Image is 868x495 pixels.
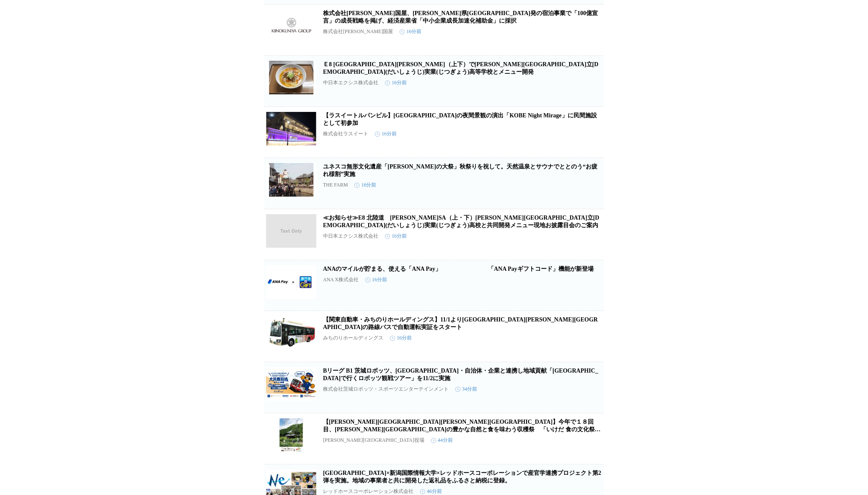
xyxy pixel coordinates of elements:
a: ユネスコ無形文化遺産「[PERSON_NAME]の大祭」秋祭りを祝して。天然温泉とサウナでととのう“お疲れ様割”実施 [323,163,597,177]
time: 34分前 [455,386,477,393]
p: [PERSON_NAME][GEOGRAPHIC_DATA]役場 [323,437,424,444]
p: みちのりホールディングス [323,334,383,342]
a: Bリーグ B1 茨城ロボッツ、[GEOGRAPHIC_DATA]・自治体・企業と連携し地域貢献「[GEOGRAPHIC_DATA]で行くロボッツ観戦ツアー」を11/2に実施 [323,368,598,381]
time: 16分前 [385,79,407,86]
img: 株式会社紀伊乃国屋、千葉県鋸南発の宿泊事業で「100億宣言」の成長戦略を掲げ、経済産業省「中小企業成長加速化補助金」に採択 [266,10,316,43]
time: 16分前 [400,28,421,35]
img: ≪お知らせ≫E8 北陸道 尼御前SA（上・下）石川県立大聖寺(だいしょうじ)実業(じつぎょう)高校と共同開発メニュー現地お披露目会のご案内 [266,214,316,248]
p: 株式会社[PERSON_NAME]国屋 [323,28,393,35]
img: Bリーグ B1 茨城ロボッツ、大洗鹿島線・自治体・企業と連携し地域貢献「大洗鹿島線で行くロボッツ観戦ツアー」を11/2に実施 [266,367,316,401]
time: 16分前 [390,334,412,342]
a: 【ラスイートルパンビル】[GEOGRAPHIC_DATA]の夜間景観の演出「KOBE Night Mirage」に民間施設として初参加 [323,112,597,126]
img: 【ラスイートルパンビル】神戸ウォーターフロントの夜間景観の演出「KOBE Night Mirage」に民間施設として初参加 [266,112,316,145]
p: THE FARM [323,182,348,188]
img: Ｅ8 北陸道 尼御前SA（上下）で石川県立大聖寺(だいしょうじ)実業(じつぎょう)高等学校とメニュー開発 [266,61,316,94]
a: [GEOGRAPHIC_DATA]×新潟国際情報大学×レッドホースコーポレーションで産官学連携プロジェクト第2弾を実施。地域の事業者と共に開発した返礼品をふるさと納税に登録。 [323,470,601,484]
img: 【関東自動車・みちのりホールディングス】11/1より栃木県小山市の路線バスで自動運転実証をスタート [266,316,316,350]
img: ユネスコ無形文化遺産「佐原の大祭」秋祭りを祝して。天然温泉とサウナでととのう“お疲れ様割”実施 [266,163,316,197]
p: 中日本エクシス株式会社 [323,233,378,240]
img: 【福井県池田町】今年で１８回目、池田町の豊かな自然と食を味わう収穫祭 「いけだ 食の文化祭 2025」を開催します！ [266,418,316,452]
p: ANA X株式会社 [323,276,359,283]
time: 46分前 [420,488,442,495]
a: ANAのマイルが貯まる、使える「ANA Pay」 「ANA Payギフトコード」機能が新登場 [323,266,594,272]
a: 【関東自動車・みちのりホールディングス】11/1より[GEOGRAPHIC_DATA][PERSON_NAME][GEOGRAPHIC_DATA]の路線バスで自動運転実証をスタート [323,316,598,330]
a: ≪お知らせ≫E8 北陸道 [PERSON_NAME]SA（上・下）[PERSON_NAME][GEOGRAPHIC_DATA]立[DEMOGRAPHIC_DATA](だいしょうじ)実業(じつぎょ... [323,215,599,228]
a: Ｅ8 [GEOGRAPHIC_DATA][PERSON_NAME]（上下）で[PERSON_NAME][GEOGRAPHIC_DATA]立[DEMOGRAPHIC_DATA](だいしょうじ)実業... [323,61,598,75]
time: 44分前 [431,437,453,444]
p: 株式会社茨城ロボッツ・スポーツエンターテインメント [323,386,449,393]
time: 16分前 [375,130,397,137]
time: 16分前 [385,233,407,240]
p: レッドホースコーポレーション株式会社 [323,488,413,495]
time: 16分前 [354,181,376,189]
a: 【[PERSON_NAME][GEOGRAPHIC_DATA][PERSON_NAME][GEOGRAPHIC_DATA]】今年で１８回目、[PERSON_NAME][GEOGRAPHIC_DA... [323,419,601,440]
p: 中日本エクシス株式会社 [323,79,378,86]
a: 株式会社[PERSON_NAME]国屋、[PERSON_NAME]県[GEOGRAPHIC_DATA]発の宿泊事業で「100億宣言」の成長戦略を掲げ、経済産業省「中小企業成長加速化補助金」に採択 [323,10,598,24]
time: 16分前 [365,276,387,283]
img: ANAのマイルが貯まる、使える「ANA Pay」 「ANA Payギフトコード」機能が新登場 [266,265,316,299]
p: 株式会社ラスイート [323,130,368,137]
